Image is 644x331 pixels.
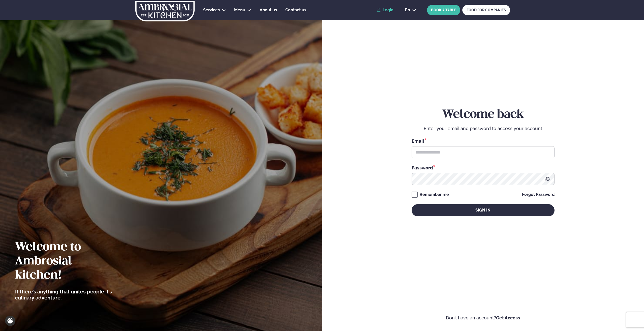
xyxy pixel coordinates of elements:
[203,8,220,12] span: Services
[15,240,120,283] h2: Welcome to Ambrosial kitchen!
[285,7,306,13] a: Contact us
[5,316,15,326] a: Cookie settings
[135,1,195,21] img: logo
[412,204,555,216] button: Sign in
[412,164,555,171] div: Password
[203,7,220,13] a: Services
[234,7,245,13] a: Menu
[234,8,245,12] span: Menu
[496,315,520,320] a: Get Access
[285,8,306,12] span: Contact us
[412,138,555,144] div: Email
[412,108,555,122] h2: Welcome back
[412,126,555,132] p: Enter your email and password to access your account
[427,5,460,15] button: BOOK A TABLE
[522,193,555,197] a: Forgot Password
[260,7,277,13] a: About us
[337,315,629,321] p: Don’t have an account?
[401,8,420,12] button: en
[462,5,510,15] a: FOOD FOR COMPANIES
[377,8,393,12] a: Login
[15,289,120,301] p: If there’s anything that unites people it’s culinary adventure.
[405,8,410,12] span: en
[260,8,277,12] span: About us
